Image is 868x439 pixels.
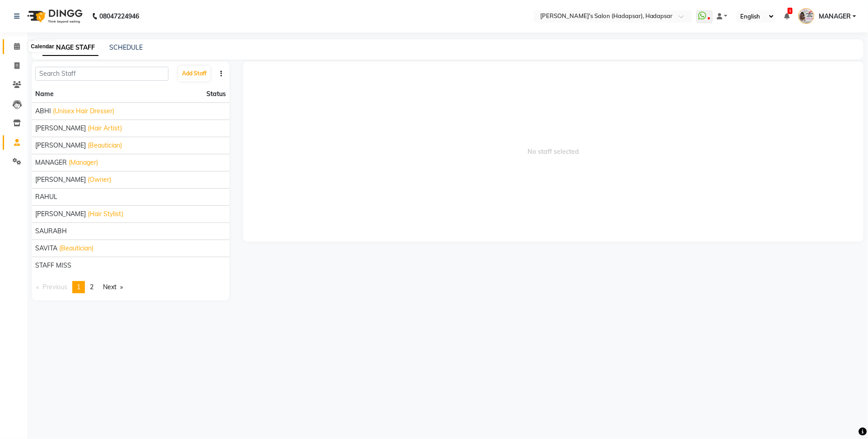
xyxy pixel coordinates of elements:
span: SAVITA [35,244,57,253]
span: Previous [42,283,67,291]
span: MANAGER [35,158,67,167]
span: (Owner) [88,175,111,185]
span: (Manager) [69,158,98,167]
a: 1 [784,12,789,20]
span: [PERSON_NAME] [35,124,86,133]
a: Next [98,281,127,293]
img: MANAGER [798,8,814,24]
span: 1 [788,8,793,14]
button: Add Staff [178,66,210,81]
span: Name [35,90,54,98]
a: MANAGE STAFF [42,40,98,56]
span: RAHUL [35,192,57,202]
span: No staff selected [243,61,863,242]
nav: Pagination [32,281,229,293]
span: SAURABH [35,226,67,236]
span: [PERSON_NAME] [35,141,86,150]
span: (Beautician) [59,244,93,253]
span: 2 [90,283,93,291]
span: 1 [77,283,80,291]
img: logo [23,4,85,29]
span: MANAGER [819,12,851,21]
input: Search Staff [35,67,168,81]
div: Calendar [28,42,56,52]
span: (Unisex Hair Dresser) [53,106,114,116]
span: Status [206,89,226,99]
span: [PERSON_NAME] [35,175,86,185]
b: 08047224946 [99,4,139,29]
span: (Hair Stylist) [88,209,123,219]
span: STAFF MISS [35,261,71,270]
span: (Beautician) [88,141,122,150]
a: SCHEDULE [109,43,143,51]
span: (Hair Artist) [88,124,122,133]
span: [PERSON_NAME] [35,209,86,219]
span: ABHI [35,106,51,116]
